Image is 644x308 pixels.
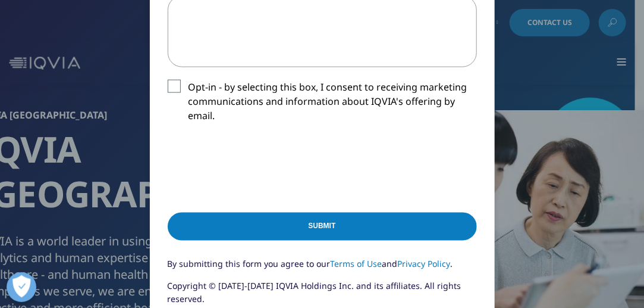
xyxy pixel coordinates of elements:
[168,142,348,188] iframe: reCAPTCHA
[168,213,477,241] input: Submit
[168,258,477,280] p: By submitting this form you agree to our and .
[398,259,451,270] a: Privacy Policy
[331,259,382,270] a: Terms of Use
[168,80,477,129] label: Opt-in - by selecting this box, I consent to receiving marketing communications and information a...
[7,272,36,302] button: Open Preferences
